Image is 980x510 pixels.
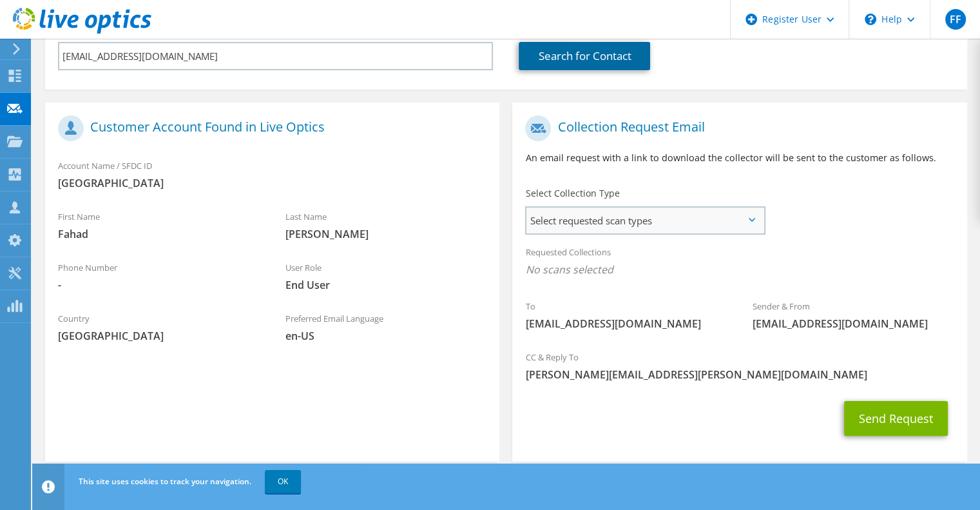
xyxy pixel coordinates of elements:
[45,203,273,248] div: First Name
[525,262,954,277] span: No scans selected
[526,208,764,233] span: Select requested scan types
[58,176,486,190] span: [GEOGRAPHIC_DATA]
[285,329,487,343] span: en-US
[525,187,619,200] label: Select Collection Type
[285,278,487,292] span: End User
[79,476,251,487] span: This site uses cookies to track your navigation.
[525,115,947,141] h1: Collection Request Email
[58,329,260,343] span: [GEOGRAPHIC_DATA]
[285,227,487,241] span: [PERSON_NAME]
[273,305,500,349] div: Preferred Email Language
[865,14,876,25] svg: \n
[58,115,480,141] h1: Customer Account Found in Live Optics
[273,203,500,248] div: Last Name
[58,227,260,241] span: Fahad
[740,293,967,337] div: Sender & From
[45,152,499,197] div: Account Name / SFDC ID
[844,401,948,436] button: Send Request
[519,42,650,70] a: Search for Contact
[265,470,301,493] a: OK
[525,151,954,165] p: An email request with a link to download the collector will be sent to the customer as follows.
[753,317,954,331] span: [EMAIL_ADDRESS][DOMAIN_NAME]
[512,344,966,388] div: CC & Reply To
[45,254,273,299] div: Phone Number
[58,278,260,292] span: -
[512,293,740,337] div: To
[273,254,500,299] div: User Role
[45,305,273,349] div: Country
[945,9,966,30] span: FF
[525,317,727,331] span: [EMAIL_ADDRESS][DOMAIN_NAME]
[525,368,954,382] span: [PERSON_NAME][EMAIL_ADDRESS][PERSON_NAME][DOMAIN_NAME]
[512,239,966,286] div: Requested Collections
